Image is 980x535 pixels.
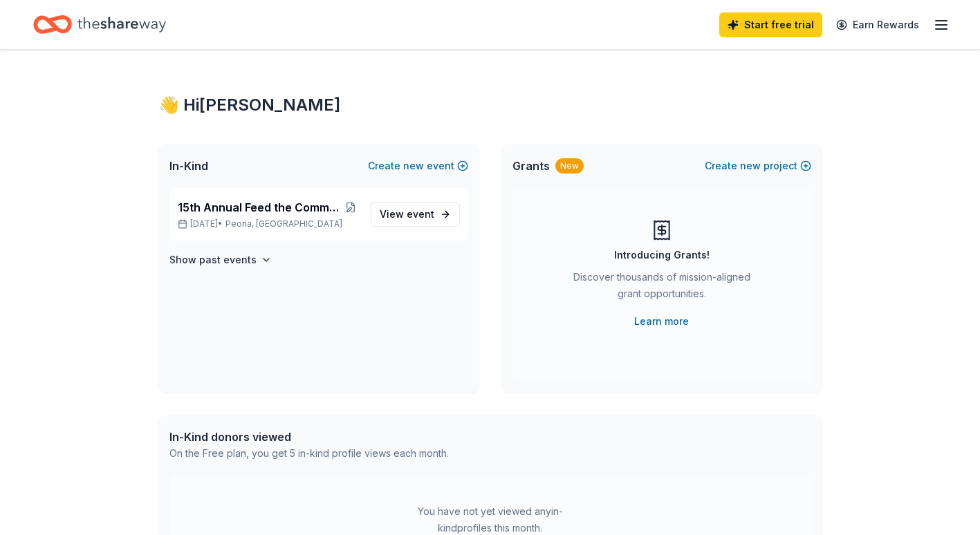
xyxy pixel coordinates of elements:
[169,158,208,174] span: In-Kind
[169,429,449,445] div: In-Kind donors viewed
[403,158,424,174] span: new
[407,208,434,220] span: event
[158,94,822,116] div: 👋 Hi [PERSON_NAME]
[178,218,360,229] p: [DATE] •
[225,218,342,229] span: Peoria, [GEOGRAPHIC_DATA]
[705,158,811,174] button: Createnewproject
[555,158,584,173] div: New
[568,269,756,308] div: Discover thousands of mission-aligned grant opportunities.
[634,313,689,330] a: Learn more
[828,12,927,37] a: Earn Rewards
[719,12,822,37] a: Start free trial
[512,158,550,174] span: Grants
[178,199,342,216] span: 15th Annual Feed the Community Event- Cookout
[614,247,710,263] div: Introducing Grants!
[380,206,434,223] span: View
[371,202,460,227] a: View event
[169,445,449,462] div: On the Free plan, you get 5 in-kind profile views each month.
[740,158,761,174] span: new
[169,252,272,268] button: Show past events
[169,252,257,268] h4: Show past events
[368,158,468,174] button: Createnewevent
[33,8,166,41] a: Home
